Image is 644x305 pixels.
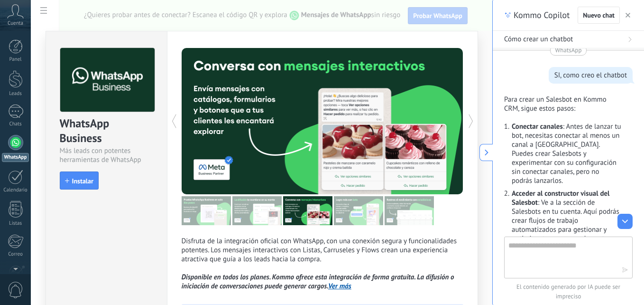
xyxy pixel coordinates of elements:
[512,189,621,243] p: : Ve a la sección de Salesbots en tu cuenta. Aquí podrás crear flujos de trabajo automatizados pa...
[385,196,434,225] img: tour_image_cc377002d0016b7ebaeb4dbe65cb2175.png
[283,196,332,225] img: tour_image_1009fe39f4f058b759f0df5a2b7f6f06.png
[512,189,610,207] strong: Acceder al constructor visual del Salesbot
[583,12,615,19] span: Nuevo chat
[60,116,153,146] div: WhatsApp Business
[504,282,633,301] span: El contenido generado por IA puede ser impreciso
[514,10,570,21] span: Kommo Copilot
[504,95,621,113] p: Para crear un Salesbot en Kommo CRM, sigue estos pasos:
[2,57,29,63] div: Panel
[60,48,155,112] img: logo_main.png
[232,196,282,225] img: tour_image_cc27419dad425b0ae96c2716632553fa.png
[512,122,563,131] strong: Conectar canales
[504,35,573,44] span: Cómo crear un chatbot
[2,91,29,97] div: Leads
[182,196,231,225] img: tour_image_7a4924cebc22ed9e3259523e50fe4fd6.png
[328,282,351,291] a: Ver más
[72,178,93,184] span: Instalar
[2,153,29,162] div: WhatsApp
[554,71,627,80] div: SI, como creo el chatbot
[60,146,153,164] div: Más leads con potentes herramientas de WhatsApp
[493,31,644,48] button: Cómo crear un chatbot
[2,251,29,257] div: Correo
[2,187,29,193] div: Calendario
[555,46,582,55] span: WhatsApp
[60,172,99,190] button: Instalar
[182,237,463,291] p: Disfruta de la integración oficial con WhatsApp, con una conexión segura y funcionalidades potent...
[2,220,29,227] div: Listas
[512,122,621,185] p: : Antes de lanzar tu bot, necesitas conectar al menos un canal a [GEOGRAPHIC_DATA]. Puedes crear ...
[578,7,620,24] button: Nuevo chat
[8,20,23,27] span: Cuenta
[2,121,29,127] div: Chats
[182,273,454,291] i: Disponible en todos los planes. Kommo ofrece esta integración de forma gratuita. La difusión o in...
[334,196,383,225] img: tour_image_62c9952fc9cf984da8d1d2aa2c453724.png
